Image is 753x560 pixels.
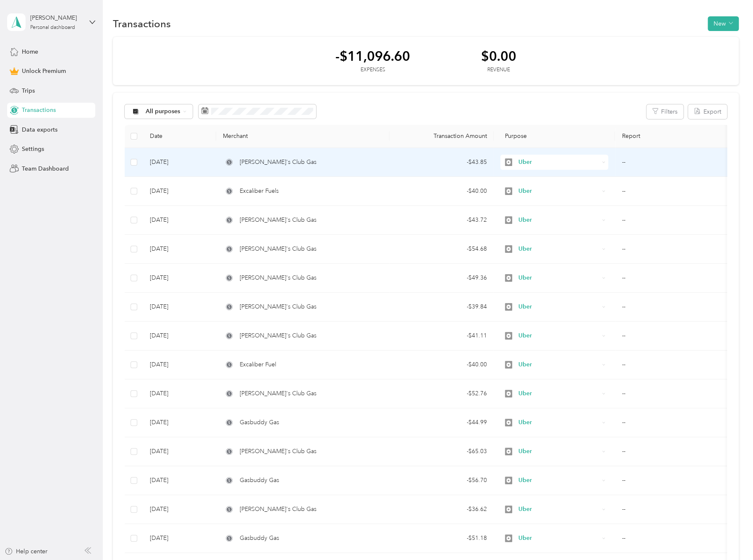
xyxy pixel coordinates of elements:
td: -- [615,495,731,524]
span: Uber [518,360,599,369]
div: - $36.62 [396,505,487,514]
span: [PERSON_NAME]'s Club Gas [240,389,316,398]
span: Uber [518,418,599,427]
div: - $54.68 [396,244,487,254]
img: Legacy Icon [Uber] [505,245,512,253]
td: -- [615,379,731,408]
td: -- [615,524,731,553]
span: Gasbuddy Gas [240,418,279,427]
td: [DATE] [143,148,216,177]
span: Excaliber Fuel [240,360,276,369]
th: Report [615,125,731,148]
div: - $44.99 [396,418,487,427]
td: [DATE] [143,235,216,264]
img: Legacy Icon [Uber] [505,477,512,484]
img: Legacy Icon [Uber] [505,390,512,397]
td: -- [615,148,731,177]
td: -- [615,408,731,437]
td: -- [615,437,731,466]
div: - $41.11 [396,331,487,340]
div: Revenue [481,66,516,74]
span: Excaliber Fuels [240,187,279,196]
img: Legacy Icon [Uber] [505,534,512,542]
td: [DATE] [143,379,216,408]
td: [DATE] [143,264,216,293]
span: Trips [22,86,35,95]
span: All purposes [146,109,180,114]
th: Merchant [216,125,390,148]
div: - $43.72 [396,215,487,225]
img: Legacy Icon [Uber] [505,506,512,513]
td: -- [615,264,731,293]
button: New [708,16,739,31]
span: Gasbuddy Gas [240,476,279,485]
span: [PERSON_NAME]'s Club Gas [240,273,316,283]
td: [DATE] [143,437,216,466]
td: -- [615,206,731,235]
th: Transaction Amount [390,125,494,148]
img: Legacy Icon [Uber] [505,216,512,224]
td: [DATE] [143,466,216,495]
td: [DATE] [143,177,216,206]
span: Uber [518,273,599,283]
iframe: Everlance-gr Chat Button Frame [706,513,753,560]
div: - $56.70 [396,476,487,485]
span: Uber [518,476,599,485]
span: Unlock Premium [22,67,66,75]
td: -- [615,235,731,264]
button: Export [688,104,727,119]
th: Date [143,125,216,148]
img: Legacy Icon [Uber] [505,303,512,311]
span: Gasbuddy Gas [240,534,279,543]
td: [DATE] [143,293,216,321]
span: Uber [518,505,599,514]
img: Legacy Icon [Uber] [505,361,512,368]
span: Uber [518,215,599,225]
div: - $65.03 [396,447,487,456]
img: Legacy Icon [Uber] [505,419,512,426]
h1: Transactions [113,19,171,28]
td: -- [615,466,731,495]
span: Uber [518,302,599,311]
span: [PERSON_NAME]'s Club Gas [240,302,316,311]
span: Uber [518,331,599,340]
td: [DATE] [143,350,216,379]
span: [PERSON_NAME]'s Club Gas [240,447,316,456]
div: - $40.00 [396,187,487,196]
span: Home [22,47,38,56]
img: Legacy Icon [Uber] [505,332,512,340]
span: [PERSON_NAME]'s Club Gas [240,215,316,225]
td: [DATE] [143,524,216,553]
td: -- [615,321,731,350]
td: -- [615,177,731,206]
td: -- [615,293,731,321]
td: [DATE] [143,321,216,350]
img: Legacy Icon [Uber] [505,448,512,455]
div: [PERSON_NAME] [30,13,83,22]
div: - $39.84 [396,302,487,311]
div: - $43.85 [396,158,487,167]
img: Legacy Icon [Uber] [505,187,512,195]
td: [DATE] [143,495,216,524]
div: Personal dashboard [30,25,75,30]
span: Purpose [500,132,527,140]
td: [DATE] [143,408,216,437]
span: Transactions [22,106,56,114]
img: Legacy Icon [Uber] [505,158,512,166]
span: [PERSON_NAME]'s Club Gas [240,244,316,254]
div: Expenses [335,66,410,74]
span: [PERSON_NAME]'s Club Gas [240,331,316,340]
span: [PERSON_NAME]'s Club Gas [240,505,316,514]
td: -- [615,350,731,379]
span: Uber [518,389,599,398]
td: [DATE] [143,206,216,235]
span: Team Dashboard [22,164,69,173]
button: Help center [5,547,47,556]
div: - $51.18 [396,534,487,543]
span: Uber [518,244,599,254]
div: - $49.36 [396,273,487,283]
div: $0.00 [481,49,516,63]
span: Settings [22,145,44,153]
div: - $52.76 [396,389,487,398]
